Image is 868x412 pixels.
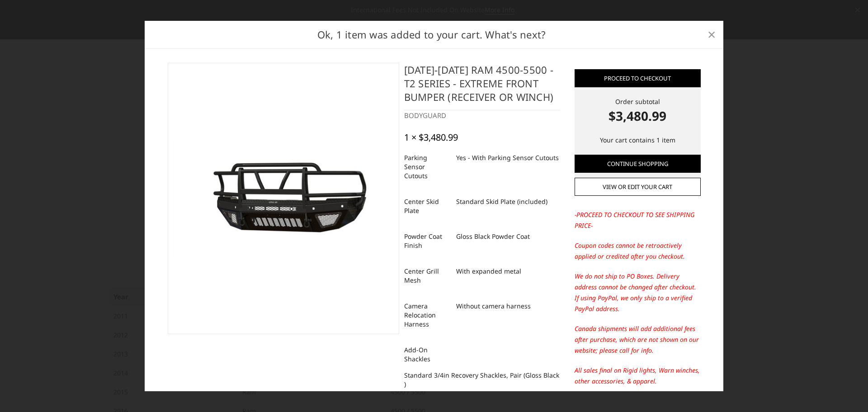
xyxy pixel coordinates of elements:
dt: Center Skid Plate [404,194,449,219]
p: -PROCEED TO CHECKOUT TO SEE SHIPPING PRICE- [575,209,701,231]
dt: Parking Sensor Cutouts [404,150,449,184]
div: BODYGUARD [404,110,560,121]
dt: Add-On Shackles [404,342,449,367]
a: Proceed to checkout [575,69,701,87]
dt: Center Grill Mesh [404,263,449,289]
dt: Camera Relocation Harness [404,298,449,332]
dd: With expanded metal [456,263,521,279]
div: Order subtotal [575,97,701,125]
p: All sales final on Rigid lights, Warn winches, other accessories, & apparel. [575,365,701,387]
dd: Without camera harness [456,298,531,314]
p: Your cart contains 1 item [575,135,701,146]
h4: [DATE]-[DATE] Ram 4500-5500 - T2 Series - Extreme Front Bumper (receiver or winch) [404,63,560,110]
a: Close [704,27,719,42]
dd: Standard Skid Plate (included) [456,194,547,210]
div: 1 × $3,480.99 [404,132,458,143]
span: × [708,24,716,44]
dd: Yes - With Parking Sensor Cutouts [456,150,559,166]
h2: Ok, 1 item was added to your cart. What's next? [159,27,704,42]
img: 2011-2018 Ram 4500-5500 - T2 Series - Extreme Front Bumper (receiver or winch) [173,138,394,259]
dd: Standard 3/4in Recovery Shackles, Pair (Gloss Black ) [404,367,560,393]
a: View or edit your cart [575,178,701,196]
p: Coupon codes cannot be retroactively applied or credited after you checkout. [575,240,701,262]
a: Continue Shopping [575,155,701,173]
dt: Powder Coat Finish [404,228,449,254]
strong: $3,480.99 [575,106,701,125]
iframe: Chat Widget [823,369,868,412]
dd: Gloss Black Powder Coat [456,228,530,245]
p: Canada shipments will add additional fees after purchase, which are not shown on our website; ple... [575,323,701,356]
p: We do not ship to PO Boxes. Delivery address cannot be changed after checkout. If using PayPal, w... [575,271,701,314]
